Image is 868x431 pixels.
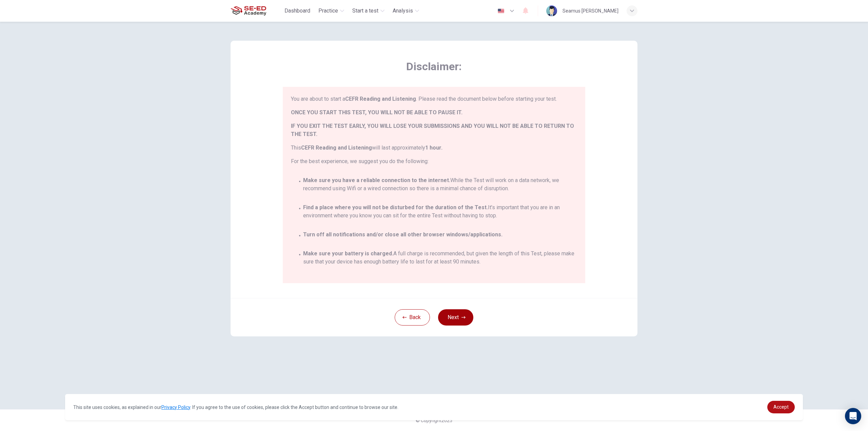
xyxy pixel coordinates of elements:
[303,176,577,193] span: While the Test will work on a data network, we recommend using Wifi or a wired connection so ther...
[73,405,398,410] span: This site uses cookies, as explained in our . If you agree to the use of cookies, please click th...
[231,4,282,18] a: SE-ED Academy logo
[563,7,618,15] div: Seamus [PERSON_NAME]
[316,5,347,17] button: Practice
[291,122,577,138] span: IF YOU EXIT THE TEST EARLY, YOU WILL LOSE YOUR SUBMISSIONS AND YOU WILL NOT BE ABLE TO RETURN TO ...
[303,250,577,266] span: A full charge is recommended, but given the length of this Test, please make sure that your devic...
[301,144,372,151] strong: CEFR Reading and Listening
[318,7,338,15] span: Practice
[395,309,430,326] button: Back
[291,157,577,165] span: For the best experience, we suggest you do the following:
[345,96,416,102] strong: CEFR Reading and Listening
[291,109,577,117] span: ONCE YOU START THIS TEST, YOU WILL NOT BE ABLE TO PAUSE IT.
[416,418,452,423] span: © Copyright 2025
[291,144,577,152] span: This will last approximately
[303,250,393,257] strong: Make sure your battery is charged.
[546,5,557,16] img: Profile picture
[773,404,789,410] span: Accept
[425,144,442,151] strong: 1 hour.
[303,204,488,211] strong: Find a place where you will not be disturbed for the duration of the Test.
[393,7,413,15] span: Analysis
[303,231,502,238] strong: Turn off all notifications and/or close all other browser windows/applications.
[282,5,313,17] button: Dashboard
[303,177,450,183] strong: Make sure you have a reliable connection to the internet.
[291,95,577,103] span: You are about to start a . Please read the document below before starting your test.
[390,5,422,17] button: Analysis
[497,8,505,14] img: en
[303,203,577,220] span: It’s important that you are in an environment where you know you can sit for the entire Test with...
[438,309,473,326] button: Next
[284,7,310,15] span: Dashboard
[231,4,266,18] img: SE-ED Academy logo
[350,5,387,17] button: Start a test
[352,7,378,15] span: Start a test
[767,401,795,413] a: dismiss cookie message
[65,394,803,420] div: cookieconsent
[845,408,861,424] div: Open Intercom Messenger
[283,60,585,73] span: Disclaimer:
[161,405,190,410] a: Privacy Policy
